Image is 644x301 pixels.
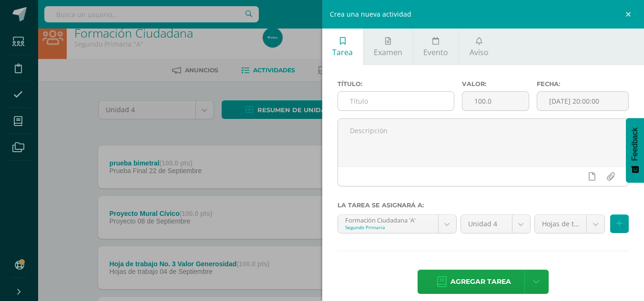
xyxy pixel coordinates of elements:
input: Título [338,92,454,110]
a: Hojas de trabajo (25.0%) [535,215,605,233]
a: Formación Ciudadana 'A'Segundo Primaria [338,215,456,233]
span: Evento [423,47,448,58]
a: Evento [413,29,459,65]
a: Tarea [322,29,363,65]
span: Unidad 4 [468,215,505,233]
label: La tarea se asignará a: [337,202,629,209]
span: Tarea [332,47,353,58]
div: Formación Ciudadana 'A' [345,215,431,224]
a: Aviso [459,29,499,65]
label: Valor: [462,80,529,87]
a: Examen [364,29,413,65]
span: Examen [374,47,402,58]
button: Feedback - Mostrar encuesta [626,118,644,183]
span: Hojas de trabajo (25.0%) [542,215,580,233]
input: Puntos máximos [462,92,529,110]
span: Feedback [631,127,639,161]
a: Unidad 4 [461,215,530,233]
span: Aviso [470,47,489,58]
label: Título: [337,80,454,87]
div: Segundo Primaria [345,224,431,231]
span: Agregar tarea [450,270,511,293]
label: Fecha: [537,80,629,87]
input: Fecha de entrega [537,92,628,110]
